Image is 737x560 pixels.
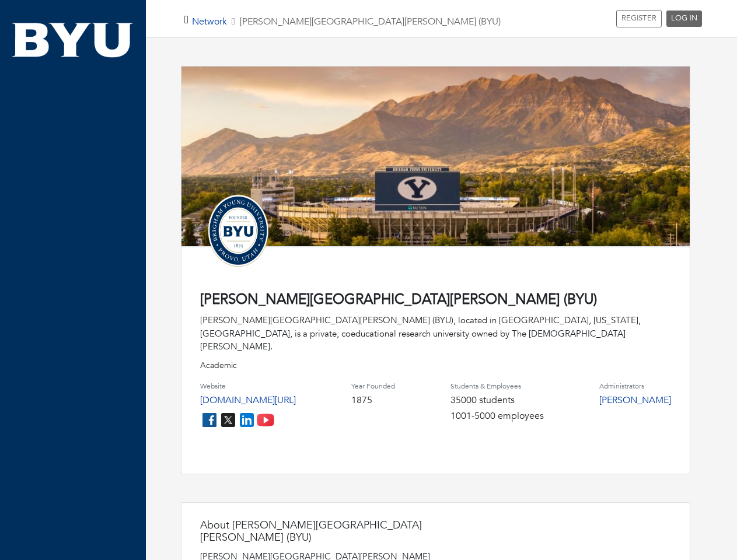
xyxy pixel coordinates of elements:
h4: Year Founded [351,382,395,390]
div: [PERSON_NAME][GEOGRAPHIC_DATA][PERSON_NAME] (BYU), located in [GEOGRAPHIC_DATA], [US_STATE], [GEO... [200,314,671,353]
img: lavell-edwards-stadium.jpg [181,66,690,257]
h4: 1875 [351,395,395,406]
a: LOG IN [666,10,702,27]
a: [PERSON_NAME] [599,394,671,407]
a: Network [192,15,227,28]
h4: [PERSON_NAME][GEOGRAPHIC_DATA][PERSON_NAME] (BYU) [200,292,671,309]
h4: Students & Employees [450,382,544,390]
img: Untitled-design-3.png [200,192,276,268]
h4: 1001-5000 employees [450,411,544,422]
h4: Administrators [599,382,671,390]
a: [DOMAIN_NAME][URL] [200,394,296,407]
a: REGISTER [616,10,662,27]
h5: [PERSON_NAME][GEOGRAPHIC_DATA][PERSON_NAME] (BYU) [192,16,501,27]
img: twitter_icon-7d0bafdc4ccc1285aa2013833b377ca91d92330db209b8298ca96278571368c9.png [219,411,237,429]
p: Academic [200,359,671,372]
img: linkedin_icon-84db3ca265f4ac0988026744a78baded5d6ee8239146f80404fb69c9eee6e8e7.png [237,411,256,429]
h4: Website [200,382,296,390]
img: BYU.png [12,20,134,60]
img: youtube_icon-fc3c61c8c22f3cdcae68f2f17984f5f016928f0ca0694dd5da90beefb88aa45e.png [256,411,275,429]
h4: About [PERSON_NAME][GEOGRAPHIC_DATA][PERSON_NAME] (BYU) [200,519,434,544]
h4: 35000 students [450,395,544,406]
img: facebook_icon-256f8dfc8812ddc1b8eade64b8eafd8a868ed32f90a8d2bb44f507e1979dbc24.png [200,411,219,429]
